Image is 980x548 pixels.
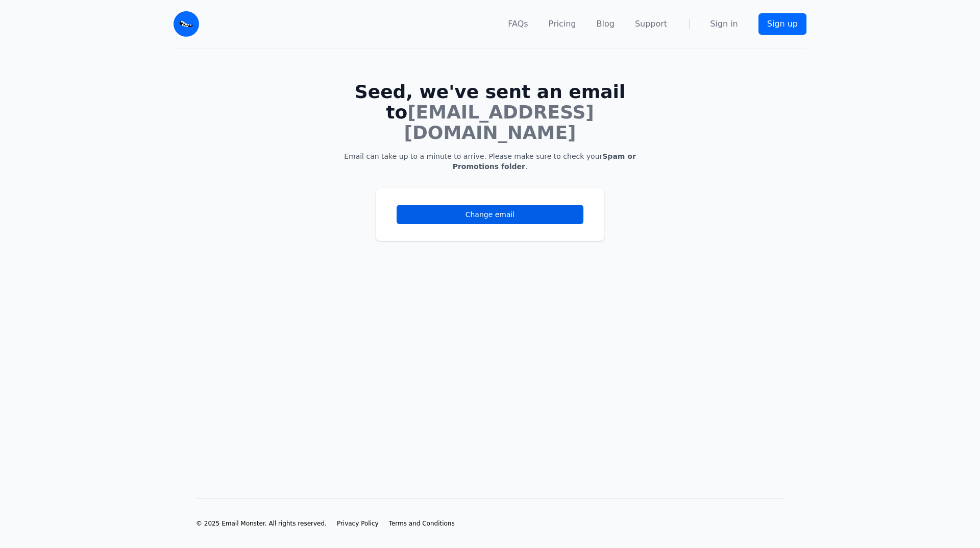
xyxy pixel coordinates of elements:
a: Terms and Conditions [389,519,455,528]
a: Change email [397,205,583,224]
a: Sign in [710,18,738,30]
span: [EMAIL_ADDRESS][DOMAIN_NAME] [404,102,594,143]
h1: Seed, we've sent an email to [343,82,637,143]
b: Spam or Promotions folder [453,152,636,171]
span: Privacy Policy [337,520,379,527]
a: Pricing [549,18,576,30]
a: Blog [597,18,615,30]
a: FAQs [508,18,528,30]
img: Email Monster [174,11,199,37]
a: Sign up [758,13,806,35]
p: Email can take up to a minute to arrive. Please make sure to check your . [343,151,637,172]
a: Support [635,18,667,30]
li: © 2025 Email Monster. All rights reserved. [196,519,327,528]
a: Privacy Policy [337,519,379,528]
span: Terms and Conditions [389,520,455,527]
